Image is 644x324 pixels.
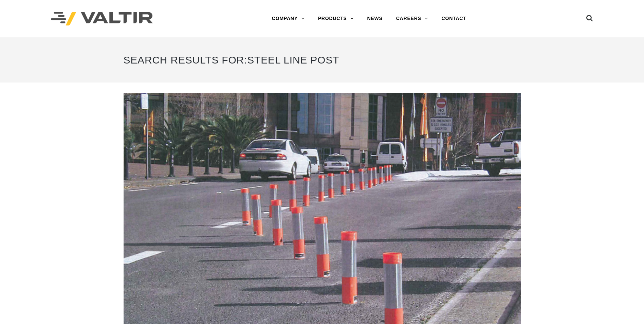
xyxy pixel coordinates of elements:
a: PRODUCTS [311,12,361,25]
a: NEWS [361,12,389,25]
span: steel line post [247,54,339,66]
a: COMPANY [265,12,311,25]
h1: Search Results for: [124,48,521,72]
a: CAREERS [389,12,435,25]
a: CONTACT [435,12,473,25]
img: Valtir [51,12,153,26]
